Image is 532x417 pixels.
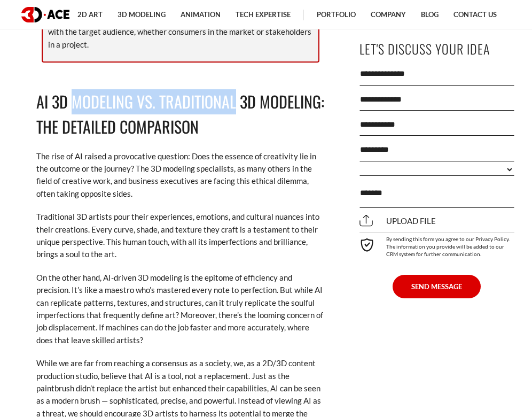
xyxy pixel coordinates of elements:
[393,275,481,298] button: SEND MESSAGE
[359,37,514,61] p: Let's Discuss Your Idea
[36,150,325,200] p: The rise of AI raised a provocative question: Does the essence of creativity lie in the outcome o...
[36,89,325,140] h2: AI 3D Modeling vs. Traditional 3D Modeling: The Detailed Comparison
[359,232,514,258] div: By sending this form you agree to our Privacy Policy. The information you provide will be added t...
[36,211,325,261] p: Traditional 3D artists pour their experiences, emotions, and cultural nuances into their creation...
[359,215,436,225] span: Upload file
[36,272,325,346] p: On the other hand, AI-driven 3D modeling is the epitome of efficiency and precision. It’s like a ...
[21,7,69,22] img: logo dark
